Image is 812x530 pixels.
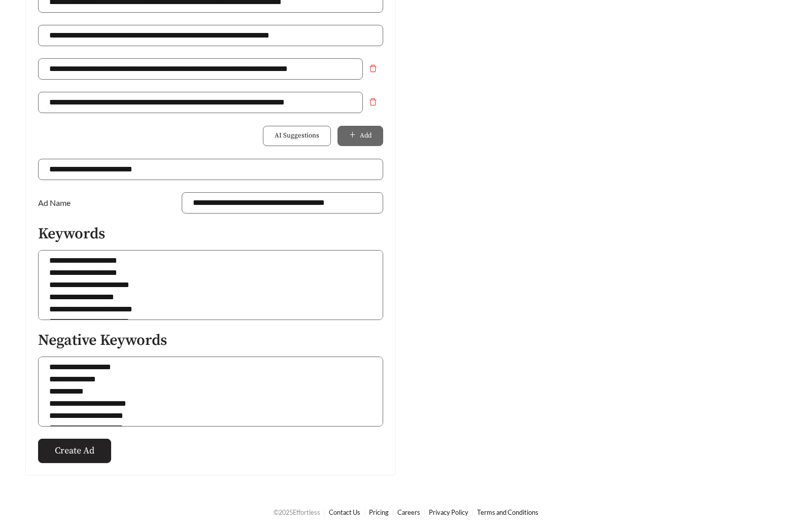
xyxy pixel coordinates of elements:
[274,508,320,516] span: © 2025 Effortless
[429,508,468,516] a: Privacy Policy
[38,439,111,463] button: Create Ad
[397,508,420,516] a: Careers
[363,58,383,79] button: Remove field
[363,64,383,73] span: delete
[38,332,383,349] h5: Negative Keywords
[38,159,383,180] input: Website
[477,508,538,516] a: Terms and Conditions
[38,192,76,214] label: Ad Name
[363,98,383,106] span: delete
[263,126,331,146] button: AI Suggestions
[275,131,319,141] span: AI Suggestions
[363,92,383,112] button: Remove field
[55,444,94,457] span: Create Ad
[369,508,389,516] a: Pricing
[329,508,360,516] a: Contact Us
[182,192,383,214] input: Ad Name
[337,126,383,146] button: plusAdd
[38,226,383,242] h5: Keywords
